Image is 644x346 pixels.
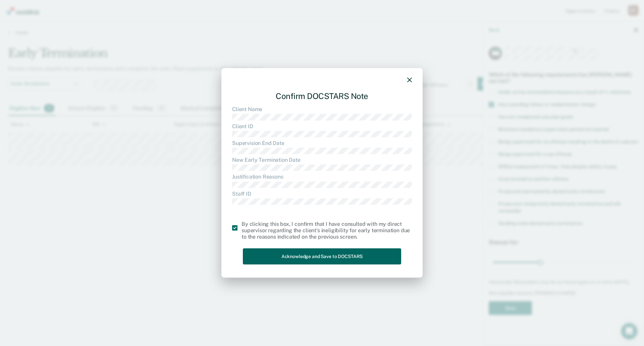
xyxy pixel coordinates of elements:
div: By clicking this box, I confirm that I have consulted with my direct supervisor regarding the cli... [241,221,412,240]
dt: Justification Reasons [232,174,412,180]
dt: Client ID [232,123,412,130]
div: Confirm DOCSTARS Note [232,86,412,106]
dt: Staff ID [232,191,412,197]
dt: Client Name [232,106,412,112]
dt: New Early Termination Date [232,157,412,163]
button: Acknowledge and Save to DOCSTARS [243,248,401,265]
dt: Supervision End Date [232,140,412,146]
